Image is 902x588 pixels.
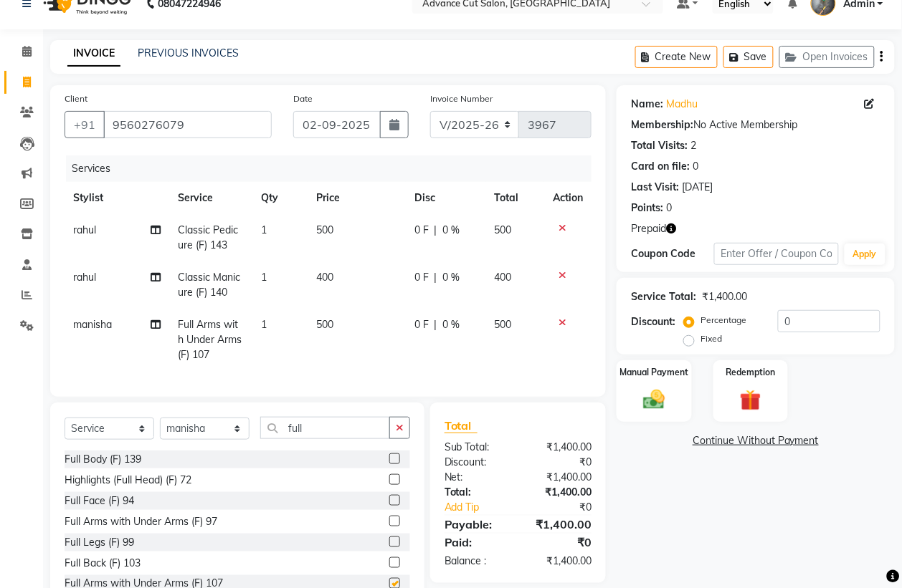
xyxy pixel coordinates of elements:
div: ₹0 [518,534,603,551]
span: 500 [316,318,333,331]
div: Paid: [434,534,518,551]
span: 1 [261,223,267,236]
button: Create New [635,46,718,68]
label: Client [65,92,87,105]
div: Last Visit: [631,180,679,195]
span: 1 [261,318,267,331]
div: [DATE] [682,180,713,195]
label: Manual Payment [620,366,689,379]
div: ₹1,400.00 [518,516,603,533]
a: Madhu [666,97,698,112]
a: INVOICE [67,41,120,67]
img: _cash.svg [637,387,671,412]
th: Service [169,182,252,214]
div: ₹1,400.00 [518,554,603,569]
button: Save [723,46,774,68]
div: Full Back (F) 103 [65,556,141,571]
span: 0 % [443,223,460,238]
span: 400 [316,271,333,284]
div: Card on file: [631,159,690,174]
span: 500 [495,223,512,236]
div: Balance : [434,554,518,569]
div: Points: [631,201,663,216]
th: Total [486,182,544,214]
span: Classic Pedicure (F) 143 [178,223,238,251]
label: Percentage [701,314,746,327]
div: ₹1,400.00 [518,440,603,455]
div: Total Visits: [631,138,688,153]
span: 0 % [443,270,460,285]
span: 0 % [443,317,460,332]
input: Search by Name/Mobile/Email/Code [103,111,272,138]
div: 0 [693,159,698,174]
div: 2 [690,138,696,153]
div: Service Total: [631,289,696,304]
a: Continue Without Payment [619,433,892,448]
div: Name: [631,97,663,112]
th: Stylist [65,182,169,214]
span: 1 [261,271,267,284]
span: 400 [495,271,512,284]
th: Disc [406,182,486,214]
button: Open Invoices [779,46,875,68]
div: Full Body (F) 139 [65,452,141,467]
div: Full Legs (F) 99 [65,535,134,550]
button: Apply [845,244,886,265]
div: ₹0 [518,455,603,470]
span: 0 F [414,223,429,238]
span: 0 F [414,317,429,332]
label: Fixed [701,332,722,345]
input: Search or Scan [260,417,390,439]
div: ₹1,400.00 [702,289,747,304]
div: Full Face (F) 94 [65,493,134,509]
a: PREVIOUS INVOICES [138,47,239,59]
span: 500 [316,223,333,236]
span: Total [445,418,478,433]
label: Redemption [726,366,775,379]
span: | [435,317,437,332]
img: _gift.svg [734,387,768,414]
div: ₹1,400.00 [518,485,603,500]
span: Prepaid [631,221,666,236]
div: Membership: [631,117,693,132]
span: manisha [73,318,112,331]
span: | [435,270,437,285]
div: Discount: [434,455,518,470]
div: No Active Membership [631,117,880,132]
div: ₹1,400.00 [518,470,603,485]
span: Classic Manicure (F) 140 [178,271,240,299]
a: Add Tip [434,500,532,515]
div: Full Arms with Under Arms (F) 97 [65,514,217,529]
div: ₹0 [532,500,602,515]
label: Date [293,92,313,105]
label: Invoice Number [430,92,493,105]
div: Net: [434,470,518,485]
div: Coupon Code [631,246,714,261]
div: Discount: [631,314,675,329]
input: Enter Offer / Coupon Code [714,243,839,265]
span: 0 F [414,270,429,285]
span: | [435,223,437,238]
div: Highlights (Full Head) (F) 72 [65,473,191,488]
div: Sub Total: [434,440,518,455]
button: +91 [65,111,105,138]
div: Services [66,155,602,182]
span: rahul [73,223,96,236]
th: Price [308,182,406,214]
span: rahul [73,271,96,284]
div: Total: [434,485,518,500]
div: Payable: [434,516,518,533]
div: 0 [666,201,672,216]
span: Full Arms with Under Arms (F) 107 [178,318,242,361]
span: 500 [495,318,512,331]
th: Qty [252,182,308,214]
th: Action [544,182,592,214]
